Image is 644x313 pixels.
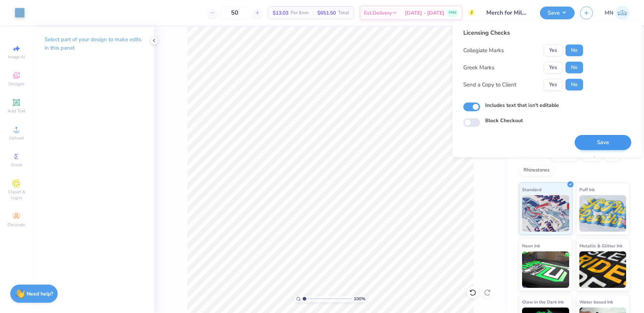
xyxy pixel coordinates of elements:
span: Total [338,9,349,17]
button: Save [575,135,631,150]
span: Standard [522,186,541,193]
span: Est. Delivery [364,9,392,17]
img: Neon Ink [522,251,569,288]
span: Water based Ink [579,298,613,306]
span: Neon Ink [522,242,540,250]
div: Licensing Checks [463,28,583,37]
button: No [566,79,583,90]
span: Metallic & Glitter Ink [579,242,622,250]
input: – – [221,6,249,19]
strong: Need help? [27,290,53,297]
input: Untitled Design [481,5,534,20]
span: 100 % [354,295,365,302]
div: Send a Copy to Client [463,81,516,89]
span: MN [605,9,613,17]
span: Image AI [8,54,25,60]
span: Glow in the Dark Ink [522,298,564,306]
button: Yes [544,45,563,56]
button: No [566,45,583,56]
img: Puff Ink [579,195,626,232]
div: Rhinestones [519,165,554,176]
button: Save [540,7,575,19]
span: $13.03 [273,9,288,17]
span: Puff Ink [579,186,595,193]
span: Designs [8,81,24,87]
span: Upload [9,135,24,141]
span: Decorate [8,222,25,228]
button: Yes [544,62,563,73]
label: Includes text that isn't editable [485,101,559,109]
img: Metallic & Glitter Ink [579,251,626,288]
span: Greek [11,162,22,168]
span: Add Text [8,108,25,114]
button: No [566,62,583,73]
span: FREE [449,10,456,15]
span: [DATE] - [DATE] [405,9,444,17]
span: $651.50 [317,9,336,17]
div: Collegiate Marks [463,46,504,55]
div: Greek Marks [463,63,494,72]
span: Per Item [291,9,308,17]
img: Standard [522,195,569,232]
label: Block Checkout [485,117,523,124]
button: Yes [544,79,563,90]
img: Mark Navarro [615,6,629,20]
span: Clipart & logos [4,189,29,201]
a: MN [605,6,629,20]
p: Select part of your design to make edits in this panel [45,35,142,52]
